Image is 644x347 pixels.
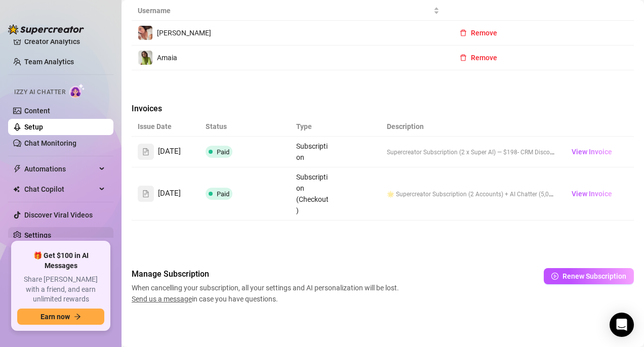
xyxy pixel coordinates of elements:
[471,54,497,62] span: Remove
[132,103,302,115] span: Invoices
[387,149,517,156] span: Supercreator Subscription (2 x Super AI) — $198
[24,211,93,219] a: Discover Viral Videos
[24,181,96,197] span: Chat Copilot
[517,148,589,156] span: - CRM Discount — $197.00
[24,161,96,177] span: Automations
[74,313,81,320] span: arrow-right
[138,51,152,65] img: Amaia
[157,29,211,37] span: [PERSON_NAME]
[544,268,634,284] button: Renew Subscription
[17,251,104,271] span: 🎁 Get $100 in AI Messages
[132,295,192,303] span: Send us a message
[387,190,587,198] span: 🌟 Supercreator Subscription (2 Accounts) + AI Chatter (5,000 messages)
[24,33,105,50] a: Creator Analytics
[17,275,104,305] span: Share [PERSON_NAME] with a friend, and earn unlimited rewards
[132,1,446,21] th: Username
[381,117,561,137] th: Description
[460,54,467,61] span: delete
[158,188,181,200] span: [DATE]
[41,313,70,321] span: Earn now
[17,309,104,325] button: Earn nowarrow-right
[460,29,467,36] span: delete
[217,148,229,156] span: Paid
[24,107,50,115] a: Content
[551,273,558,280] span: play-circle
[296,173,329,214] span: Subscription (Checkout)
[24,123,43,131] a: Setup
[572,146,612,157] span: View Invoice
[138,26,152,40] img: Taylor
[8,24,84,34] img: logo-BBDzfeDw.svg
[14,88,65,97] span: Izzy AI Chatter
[132,117,199,137] th: Issue Date
[471,29,497,37] span: Remove
[568,146,616,158] a: View Invoice
[132,268,402,280] span: Manage Subscription
[24,58,74,66] a: Team Analytics
[13,165,21,173] span: thunderbolt
[452,25,505,41] button: Remove
[142,148,149,155] span: file-text
[296,142,328,161] span: Subscription
[562,272,626,280] span: Renew Subscription
[157,54,177,62] span: Amaia
[69,83,85,98] img: AI Chatter
[24,231,51,239] a: Settings
[568,188,616,200] a: View Invoice
[138,5,431,16] span: Username
[217,190,229,198] span: Paid
[572,188,612,199] span: View Invoice
[158,146,181,158] span: [DATE]
[24,139,76,147] a: Chat Monitoring
[13,186,20,193] img: Chat Copilot
[452,50,505,66] button: Remove
[610,313,634,337] div: Open Intercom Messenger
[290,117,335,137] th: Type
[199,117,290,137] th: Status
[132,282,402,305] span: When cancelling your subscription, all your settings and AI personalization will be lost. in case...
[142,190,149,197] span: file-text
